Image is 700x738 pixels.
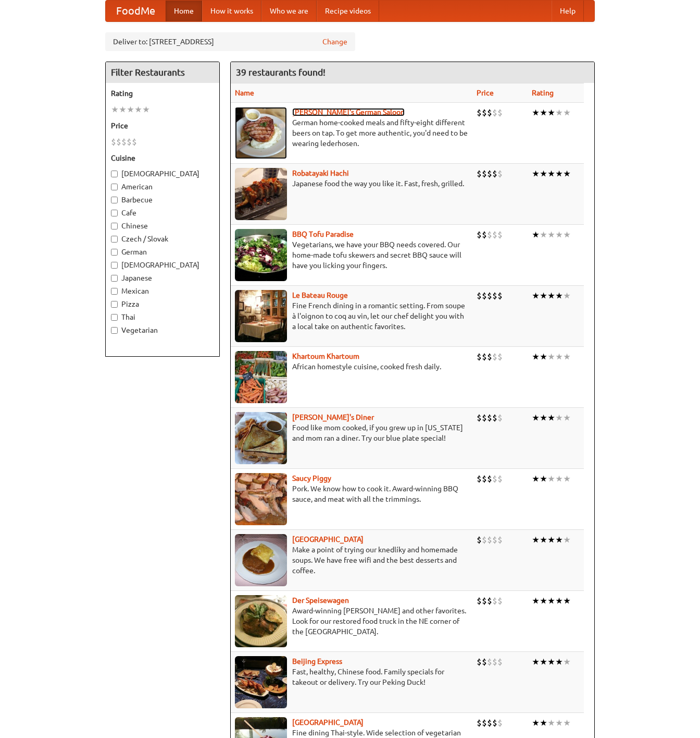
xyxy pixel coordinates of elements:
li: ★ [119,104,127,115]
p: African homestyle cuisine, cooked fresh daily. [235,361,468,372]
label: Cafe [111,208,214,218]
input: [DEMOGRAPHIC_DATA] [111,262,118,269]
li: $ [487,595,492,607]
li: ★ [532,534,540,546]
input: German [111,249,118,256]
label: Czech / Slovak [111,234,214,244]
a: Le Bateau Rouge [292,291,348,299]
li: $ [487,290,492,301]
li: ★ [547,168,555,179]
input: Chinese [111,223,118,229]
h4: Filter Restaurants [106,62,219,83]
li: $ [482,290,487,301]
a: How it works [202,1,261,21]
li: ★ [532,107,540,118]
h5: Rating [111,88,214,99]
label: Chinese [111,221,214,231]
a: Price [477,89,494,97]
a: [GEOGRAPHIC_DATA] [292,535,364,543]
a: Robatayaki Hachi [292,169,349,177]
p: Award-winning [PERSON_NAME] and other favorites. Look for our restored food truck in the NE corne... [235,606,468,637]
a: Change [322,37,347,47]
li: ★ [555,229,563,240]
a: Der Speisewagen [292,596,349,604]
a: Rating [532,89,554,97]
a: Name [235,89,254,97]
li: ★ [532,229,540,240]
a: Khartoum Khartoum [292,352,359,360]
li: ★ [540,229,547,240]
li: ★ [532,473,540,485]
img: tofuparadise.jpg [235,229,287,281]
input: Thai [111,314,118,321]
li: $ [487,412,492,424]
li: $ [492,473,497,485]
li: ★ [563,351,571,362]
li: $ [497,717,503,729]
li: ★ [532,412,540,424]
li: $ [497,656,503,668]
li: ★ [563,717,571,729]
li: $ [497,290,503,301]
li: $ [477,656,482,668]
li: $ [492,595,497,607]
li: $ [487,717,492,729]
li: $ [487,107,492,118]
li: $ [477,473,482,485]
input: Mexican [111,288,118,295]
li: $ [477,595,482,607]
label: Pizza [111,299,214,309]
li: $ [132,136,137,148]
div: Deliver to: [STREET_ADDRESS] [105,32,355,51]
li: $ [497,351,503,362]
li: $ [477,534,482,546]
input: American [111,184,118,190]
p: Fine French dining in a romantic setting. From soupe à l'oignon to coq au vin, let our chef delig... [235,300,468,332]
li: $ [492,412,497,424]
li: ★ [540,473,547,485]
li: $ [482,473,487,485]
li: ★ [547,229,555,240]
li: $ [477,717,482,729]
li: ★ [540,168,547,179]
li: $ [116,136,121,148]
input: Cafe [111,210,118,216]
h5: Price [111,120,214,131]
a: Help [552,1,584,21]
img: robatayaki.jpg [235,168,287,220]
li: ★ [563,473,571,485]
a: FoodMe [106,1,166,21]
li: $ [487,473,492,485]
a: BBQ Tofu Paradise [292,230,354,238]
li: ★ [555,656,563,668]
li: $ [482,656,487,668]
label: Thai [111,312,214,322]
p: Pork. We know how to cook it. Award-winning BBQ sauce, and meat with all the trimmings. [235,483,468,504]
li: $ [492,534,497,546]
li: $ [492,107,497,118]
li: $ [487,168,492,179]
li: ★ [555,412,563,424]
a: [GEOGRAPHIC_DATA] [292,718,364,727]
li: ★ [540,717,547,729]
li: ★ [142,104,150,115]
li: $ [487,229,492,240]
li: $ [477,229,482,240]
p: Fast, healthy, Chinese food. Family specials for takeout or delivery. Try our Peking Duck! [235,667,468,687]
p: Food like mom cooked, if you grew up in [US_STATE] and mom ran a diner. Try our blue plate special! [235,422,468,443]
a: Recipe videos [317,1,379,21]
li: ★ [555,595,563,607]
li: $ [497,473,503,485]
li: $ [482,534,487,546]
li: ★ [563,290,571,301]
img: beijing.jpg [235,656,287,708]
li: ★ [532,656,540,668]
a: Saucy Piggy [292,474,331,482]
b: Beijing Express [292,657,342,666]
li: ★ [555,107,563,118]
ng-pluralize: 39 restaurants found! [236,67,326,77]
